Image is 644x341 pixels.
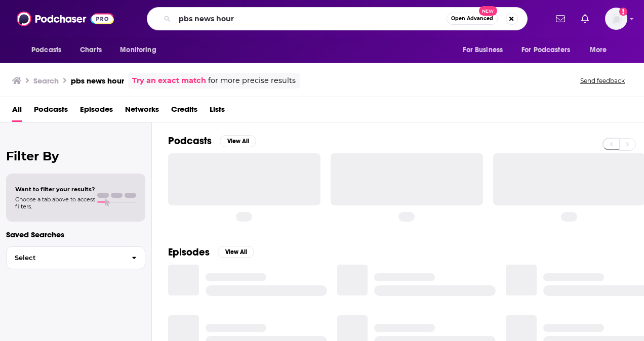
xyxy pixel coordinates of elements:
[218,246,254,258] button: View All
[113,40,169,60] button: open menu
[171,101,197,122] a: Credits
[552,10,569,27] a: Show notifications dropdown
[577,10,593,27] a: Show notifications dropdown
[479,6,497,16] span: New
[463,43,503,57] span: For Business
[220,135,256,147] button: View All
[120,43,156,57] span: Monitoring
[80,43,102,57] span: Charts
[168,246,210,259] h2: Episodes
[6,230,145,239] p: Saved Searches
[605,8,627,30] span: Logged in as cgiron
[515,40,585,60] button: open menu
[80,101,113,122] a: Episodes
[583,40,620,60] button: open menu
[605,8,627,30] button: Show profile menu
[605,8,627,30] img: User Profile
[33,76,59,86] h3: Search
[6,149,145,163] h2: Filter By
[619,8,627,16] svg: Add a profile image
[168,135,256,147] a: PodcastsView All
[210,101,225,122] a: Lists
[17,9,114,28] img: Podchaser - Follow, Share and Rate Podcasts
[447,13,498,25] button: Open AdvancedNew
[71,76,124,86] h3: pbs news hour
[147,7,528,30] div: Search podcasts, credits, & more...
[12,101,22,122] a: All
[6,246,145,269] button: Select
[24,40,74,60] button: open menu
[168,246,254,259] a: EpisodesView All
[34,101,68,122] a: Podcasts
[451,16,493,21] span: Open Advanced
[521,43,570,57] span: For Podcasters
[208,75,296,87] span: for more precise results
[73,40,108,60] a: Charts
[590,43,607,57] span: More
[577,76,628,85] button: Send feedback
[456,40,515,60] button: open menu
[31,43,61,57] span: Podcasts
[175,11,447,27] input: Search podcasts, credits, & more...
[15,186,95,193] span: Want to filter your results?
[15,196,95,210] span: Choose a tab above to access filters.
[7,254,124,261] span: Select
[132,75,206,87] a: Try an exact match
[168,135,212,147] h2: Podcasts
[125,101,159,122] a: Networks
